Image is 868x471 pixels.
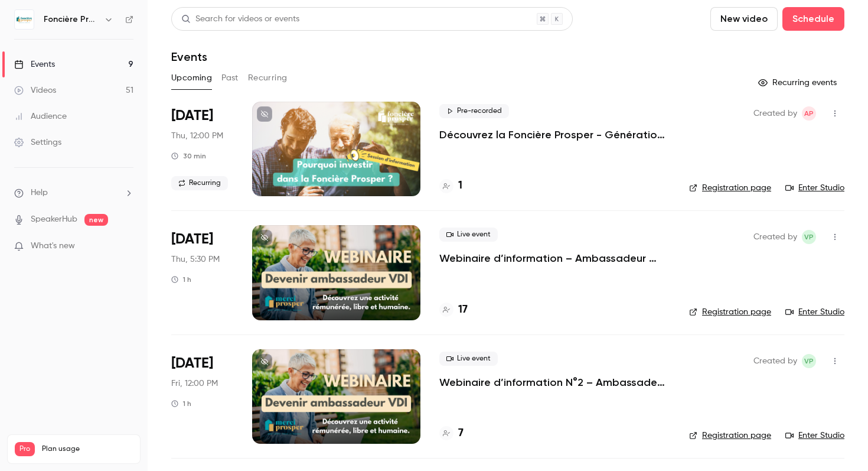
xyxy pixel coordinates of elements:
div: Audience [14,111,67,122]
span: new [84,214,108,226]
div: Aug 28 Thu, 5:30 PM (Europe/Paris) [171,225,233,320]
span: AP [804,106,814,121]
button: New video [710,7,778,31]
a: 7 [439,425,464,441]
a: Enter Studio [785,430,844,441]
span: Help [31,187,48,199]
div: Events [14,59,55,70]
h4: 17 [458,302,468,318]
span: Victor Perrazi [802,354,816,368]
a: Enter Studio [785,182,844,194]
h4: 1 [458,178,462,194]
h4: 7 [458,425,464,441]
img: Foncière Prosper [15,10,34,29]
iframe: Noticeable Trigger [119,241,133,252]
div: 30 min [171,151,206,161]
li: help-dropdown-opener [14,187,133,199]
div: Search for videos or events [181,13,299,25]
span: [DATE] [171,230,213,249]
span: Created by [753,230,797,244]
div: 1 h [171,275,191,284]
span: Fri, 12:00 PM [171,378,218,389]
span: Thu, 5:30 PM [171,254,220,265]
span: Created by [753,106,797,121]
span: Plan usage [42,444,133,454]
a: Registration page [689,306,771,318]
span: Recurring [171,176,228,190]
span: Live event [439,352,498,366]
span: VP [804,230,814,244]
h1: Events [171,50,207,64]
span: VP [804,354,814,368]
span: Thu, 12:00 PM [171,130,223,142]
button: Schedule [782,7,844,31]
span: Pro [15,442,35,456]
div: Aug 29 Fri, 12:00 PM (Europe/Paris) [171,349,233,444]
a: Registration page [689,430,771,441]
a: Webinaire d’information N°2 – Ambassadeur [PERSON_NAME] en VDI [439,375,670,389]
span: Pre-recorded [439,104,509,118]
div: 1 h [171,399,191,408]
span: [DATE] [171,106,213,125]
a: Registration page [689,182,771,194]
a: Webinaire d’information – Ambassadeur [PERSON_NAME] en VDI [439,251,670,265]
div: Aug 28 Thu, 12:00 PM (Europe/Paris) [171,102,233,196]
a: 17 [439,302,468,318]
a: SpeakerHub [31,213,77,226]
span: Live event [439,228,498,242]
button: Recurring [248,69,288,87]
a: Enter Studio [785,306,844,318]
a: 1 [439,178,462,194]
span: Victor Perrazi [802,230,816,244]
h6: Foncière Prosper [44,14,99,25]
span: Anthony PIQUET [802,106,816,121]
div: Videos [14,85,56,96]
span: Created by [753,354,797,368]
a: Découvrez la Foncière Prosper - Générations [DEMOGRAPHIC_DATA] [439,128,670,142]
div: Settings [14,137,61,148]
button: Upcoming [171,69,212,87]
span: What's new [31,240,75,252]
button: Recurring events [753,73,844,92]
button: Past [221,69,239,87]
span: [DATE] [171,354,213,373]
